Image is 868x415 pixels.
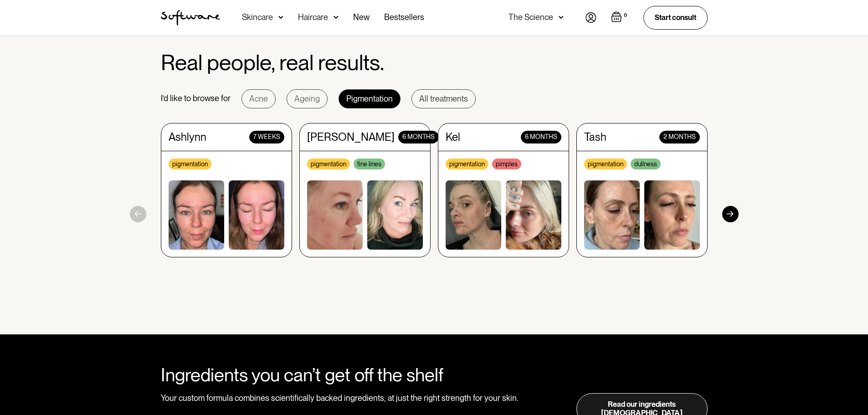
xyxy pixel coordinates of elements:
img: woman with acne [446,180,501,249]
div: Skincare [242,13,273,22]
div: The Science [508,13,553,22]
div: Tash [584,131,606,144]
img: woman with acne [584,180,640,249]
a: Open empty cart [611,11,629,24]
a: home [161,10,220,26]
div: Ashlynn [169,131,206,144]
img: woman without acne [506,180,561,249]
div: 0 [622,11,629,20]
div: pigmentation [584,159,627,169]
div: fine lines [354,159,385,169]
img: Software Logo [161,10,220,26]
img: arrow down [278,13,283,22]
div: Pigmentation [346,94,393,103]
img: woman without acne [644,180,700,249]
div: 7 weeks [249,131,284,144]
img: arrow down [559,13,564,22]
div: 2 months [659,131,700,144]
div: All treatments [419,94,468,103]
div: dullness [631,159,661,169]
div: pigmentation [169,159,211,169]
div: Haircare [298,13,328,22]
img: woman with acne [307,180,363,249]
div: 6 months [398,131,439,144]
div: pimples [492,159,521,169]
img: arrow down [334,13,339,22]
div: Acne [249,94,268,103]
h2: Real people, real results. [161,51,384,75]
div: [PERSON_NAME] [307,131,395,144]
div: Ageing [294,94,320,103]
div: 6 months [521,131,561,144]
div: Kel [446,131,460,144]
div: Ingredients you can’t get off the shelf [161,364,523,386]
img: woman with acne [169,180,224,249]
div: pigmentation [307,159,350,169]
a: Start consult [643,6,708,29]
div: pigmentation [446,159,488,169]
img: woman without acne [367,180,423,249]
img: woman without acne [229,180,284,249]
